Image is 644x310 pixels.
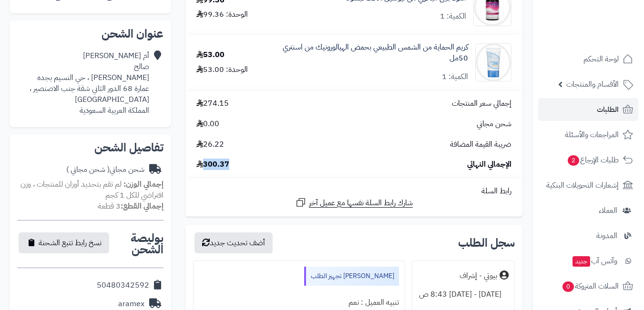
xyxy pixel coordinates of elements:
span: طلبات الإرجاع [567,153,619,167]
span: إشعارات التحويلات البنكية [546,179,619,192]
span: شحن مجاني [477,119,511,130]
div: الوحدة: 53.00 [196,64,248,75]
span: لوحة التحكم [583,52,619,66]
div: aramex [118,299,144,310]
a: كريم الحماية من الشمس الطبيعي بحمض الهيالورونيك من اسنتري 50مل [272,42,468,64]
div: الكمية: 1 [440,11,466,22]
span: المدونة [596,229,617,242]
span: السلات المتروكة [562,280,619,293]
span: 300.37 [196,159,229,170]
div: 53.00 [196,50,225,60]
span: 2 [568,155,579,166]
div: شحن مجاني [66,164,144,175]
a: المراجعات والأسئلة [538,123,638,146]
span: ( شحن مجاني ) [66,164,110,175]
span: الطلبات [597,103,619,116]
span: الإجمالي النهائي [467,159,511,170]
strong: إجمالي الوزن: [123,179,164,190]
img: 1758033243-IMG_1118-90x90.png [476,43,511,81]
div: الكمية: 1 [442,71,468,82]
span: إجمالي سعر المنتجات [452,98,511,109]
span: جديد [572,256,590,267]
h3: سجل الطلب [458,237,515,249]
a: إشعارات التحويلات البنكية [538,174,638,197]
div: [DATE] - [DATE] 8:43 ص [418,285,509,304]
span: وآتس آب [572,254,617,268]
span: 0 [562,281,574,292]
a: وآتس آبجديد [538,250,638,272]
span: 26.22 [196,139,224,150]
a: لوحة التحكم [538,48,638,70]
h2: بوليصة الشحن [111,232,164,255]
h2: عنوان الشحن [17,28,164,40]
h2: تفاصيل الشحن [17,142,164,153]
div: الوحدة: 99.36 [196,9,248,20]
a: الطلبات [538,98,638,121]
span: نسخ رابط تتبع الشحنة [39,237,102,249]
a: المدونة [538,224,638,247]
button: أضف تحديث جديد [194,232,273,253]
div: رابط السلة [189,186,519,197]
a: شارك رابط السلة نفسها مع عميل آخر [295,197,413,209]
div: أم [PERSON_NAME] صالح [PERSON_NAME] ، حي النسيم بجده عمارة 68 الدور الثاني شقة جنب الاصنصير ، [GE... [17,50,149,116]
span: الأقسام والمنتجات [566,78,619,91]
span: 0.00 [196,119,219,130]
span: شارك رابط السلة نفسها مع عميل آخر [309,198,413,209]
div: [PERSON_NAME] تجهيز الطلب [304,267,399,286]
button: نسخ رابط تتبع الشحنة [19,232,109,253]
a: العملاء [538,199,638,222]
span: لم تقم بتحديد أوزان للمنتجات ، وزن افتراضي للكل 1 كجم [20,179,164,201]
a: طلبات الإرجاع2 [538,149,638,171]
span: ضريبة القيمة المضافة [450,139,511,150]
span: 274.15 [196,98,229,109]
a: السلات المتروكة0 [538,275,638,298]
span: المراجعات والأسئلة [565,128,619,141]
strong: إجمالي القطع: [121,200,164,212]
span: العملاء [599,204,617,217]
div: 50480342592 [97,280,149,291]
small: 3 قطعة [98,200,164,212]
div: بيوتي - إشراف [460,270,497,281]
